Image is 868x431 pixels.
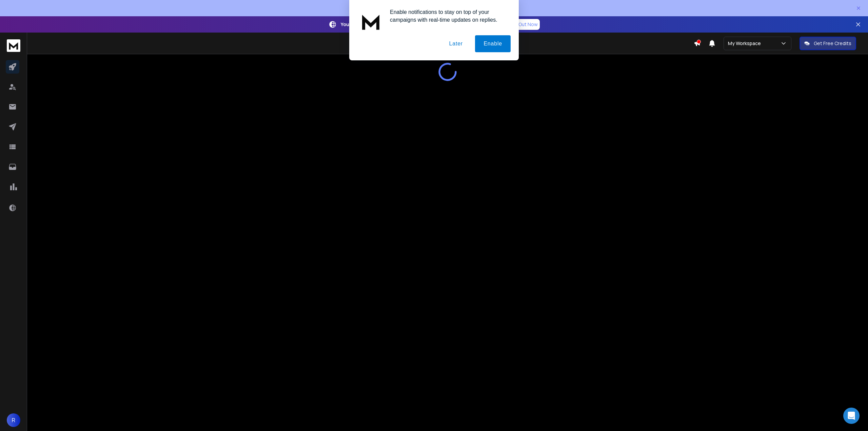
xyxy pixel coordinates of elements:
button: R [7,413,20,427]
img: notification icon [357,8,384,35]
div: Open Intercom Messenger [843,408,860,424]
div: Enable notifications to stay on top of your campaigns with real-time updates on replies. [384,8,511,24]
button: Later [440,35,471,52]
button: Enable [475,35,511,52]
